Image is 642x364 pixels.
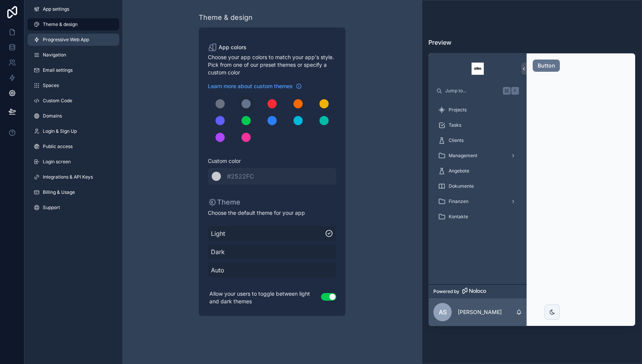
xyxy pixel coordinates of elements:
[219,43,246,51] span: App colors
[28,171,119,183] a: Integrations & API Keys
[433,103,522,117] a: Projects
[43,205,60,211] span: Support
[28,3,119,15] a: App settings
[208,53,336,76] span: Choose your app colors to match your app's style. Pick from one of our preset themes or specify a...
[433,179,522,193] a: Dokumente
[43,52,66,58] span: Navigation
[512,88,518,94] span: K
[433,149,522,163] a: Management
[28,49,119,61] a: Navigation
[445,88,500,94] span: Jump to...
[43,189,75,195] span: Billing & Usage
[211,229,325,238] span: Light
[439,308,447,317] span: AS
[428,38,636,47] h3: Preview
[28,79,119,92] a: Spaces
[43,159,71,165] span: Login screen
[449,107,467,113] span: Projects
[208,82,302,90] a: Learn more about custom themes
[28,110,119,122] a: Domains
[433,134,522,147] a: Clients
[28,95,119,107] a: Custom Code
[208,209,336,217] span: Choose the default theme for your app
[449,122,461,128] span: Tasks
[28,156,119,168] a: Login screen
[449,183,474,189] span: Dokumente
[28,18,119,31] a: Theme & design
[28,186,119,198] a: Billing & Usage
[208,288,321,307] p: Allow your users to toggle between light and dark themes
[433,210,522,224] a: Kontakte
[211,247,333,256] span: Dark
[43,6,69,12] span: App settings
[429,284,527,298] a: Powered by
[533,60,560,72] button: Button
[28,201,119,214] a: Support
[43,67,73,73] span: Email settings
[208,157,330,165] span: Custom color
[28,125,119,137] a: Login & Sign Up
[211,266,333,275] span: Auto
[28,140,119,153] a: Public access
[43,113,62,119] span: Domains
[449,168,469,174] span: Angebote
[227,172,254,180] span: #2522FC
[449,214,468,220] span: Kontakte
[199,12,253,23] div: Theme & design
[449,153,477,159] span: Management
[208,82,293,90] span: Learn more about custom themes
[28,34,119,46] a: Progressive Web App
[433,164,522,178] a: Angebote
[449,137,464,143] span: Clients
[43,37,89,43] span: Progressive Web App
[43,174,93,180] span: Integrations & API Keys
[43,98,72,104] span: Custom Code
[208,197,240,208] p: Theme
[429,98,527,284] div: scrollable content
[28,64,119,76] a: Email settings
[472,63,484,75] img: App logo
[449,198,469,205] span: Finanzen
[43,128,77,134] span: Login & Sign Up
[458,308,502,316] p: [PERSON_NAME]
[433,195,522,208] a: Finanzen
[43,21,78,27] span: Theme & design
[433,84,522,98] button: Jump to...K
[433,288,459,295] span: Powered by
[433,118,522,132] a: Tasks
[43,143,73,150] span: Public access
[43,82,59,89] span: Spaces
